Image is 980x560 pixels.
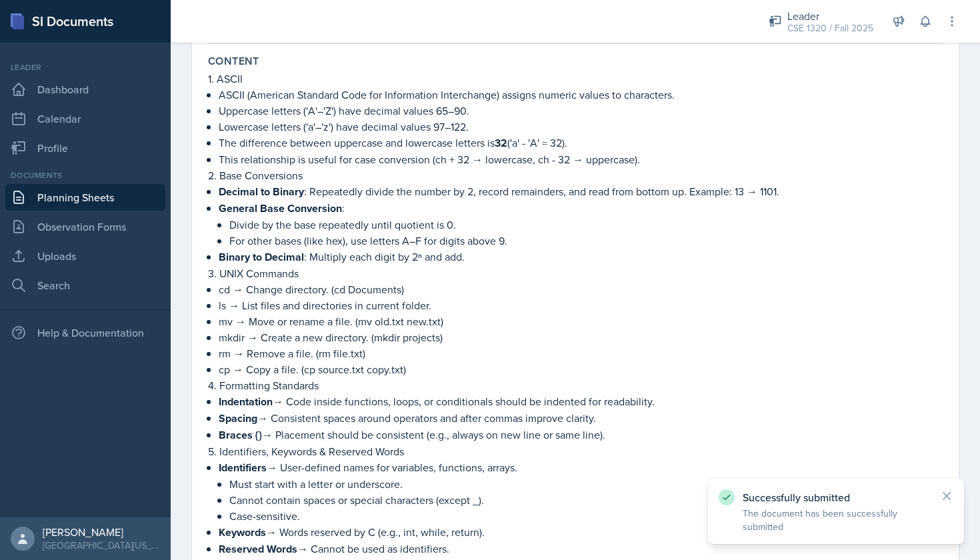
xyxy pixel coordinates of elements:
[219,119,943,135] p: Lowercase letters ('a'–'z') have decimal values 97–122.
[743,491,929,504] p: Successfully submitted
[5,213,165,240] a: Observation Forms
[43,525,160,539] div: [PERSON_NAME]
[219,329,943,345] p: mkdir → Create a new directory. (mkdir projects)
[5,319,165,346] div: Help & Documentation
[219,249,304,265] strong: Binary to Decimal
[219,361,943,377] p: cp → Copy a file. (cp source.txt copy.txt)
[219,524,943,541] p: → Words reserved by C (e.g., int, while, return).
[219,394,273,409] strong: Indentation
[208,55,259,68] label: Content
[208,377,943,393] p: 4. Formatting Standards
[219,427,943,443] p: → Placement should be consistent (e.g., always on new line or same line).
[219,151,943,167] p: This relationship is useful for case conversion (ch + 32 → lowercase, ch - 32 → uppercase).
[208,71,943,87] p: 1. ASCII
[229,492,943,508] p: Cannot contain spaces or special characters (except _).
[219,281,943,297] p: cd → Change directory. (cd Documents)
[219,184,304,199] strong: Decimal to Binary
[219,297,943,313] p: ls → List files and directories in current folder.
[5,105,165,132] a: Calendar
[219,541,943,557] p: → Cannot be used as identifiers.
[5,272,165,299] a: Search
[219,103,943,119] p: Uppercase letters ('A'–'Z') have decimal values 65–90.
[208,443,943,459] p: 5. Identifiers, Keywords & Reserved Words
[219,411,257,426] strong: Spacing
[219,525,266,540] strong: Keywords
[208,167,943,183] p: 2. Base Conversions
[5,169,165,181] div: Documents
[219,200,943,217] p: :
[219,410,943,427] p: → Consistent spaces around operators and after commas improve clarity.
[219,135,943,151] p: The difference between uppercase and lowercase letters is ('a' - 'A' = 32).
[208,265,943,281] p: 3. UNIX Commands
[5,61,165,73] div: Leader
[219,249,943,265] p: : Multiply each digit by 2ⁿ and add.
[219,541,297,557] strong: Reserved Words
[219,427,262,443] strong: Braces {}
[229,217,943,233] p: Divide by the base repeatedly until quotient is 0.
[219,345,943,361] p: rm → Remove a file. (rm file.txt)
[495,135,507,151] strong: 32
[229,476,943,492] p: Must start with a letter or underscore.
[5,76,165,103] a: Dashboard
[229,233,943,249] p: For other bases (like hex), use letters A–F for digits above 9.
[219,393,943,410] p: → Code inside functions, loops, or conditionals should be indented for readability.
[229,508,943,524] p: Case-sensitive.
[219,201,342,216] strong: General Base Conversion
[219,459,943,476] p: → User-defined names for variables, functions, arrays.
[219,183,943,200] p: : Repeatedly divide the number by 2, record remainders, and read from bottom up. Example: 13 → 1101.
[5,135,165,161] a: Profile
[5,184,165,211] a: Planning Sheets
[43,539,160,552] div: [GEOGRAPHIC_DATA][US_STATE]
[219,313,943,329] p: mv → Move or rename a file. (mv old.txt new.txt)
[5,243,165,269] a: Uploads
[219,87,943,103] p: ASCII (American Standard Code for Information Interchange) assigns numeric values to characters.
[219,460,267,475] strong: Identifiers
[787,21,873,35] div: CSE 1320 / Fall 2025
[787,8,873,24] div: Leader
[743,507,929,533] p: The document has been successfully submitted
